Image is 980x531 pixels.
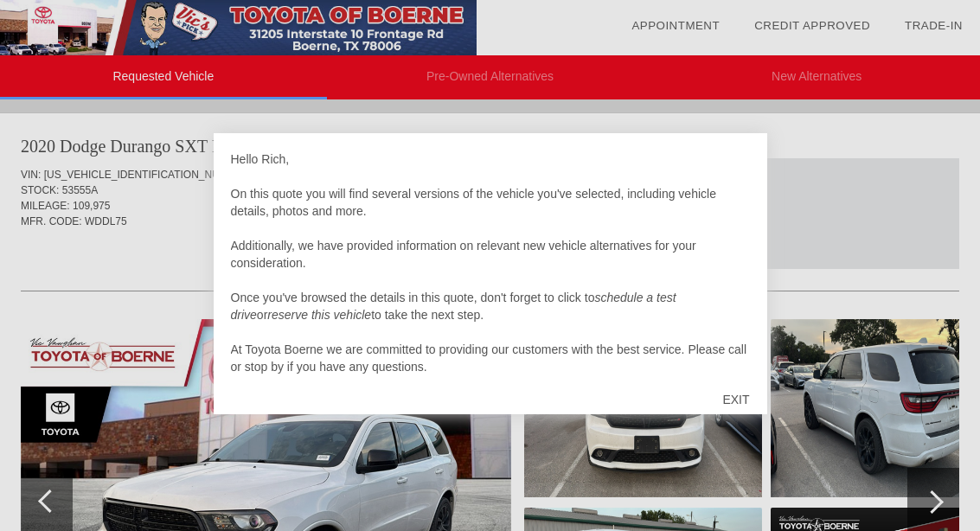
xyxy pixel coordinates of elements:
[231,291,676,322] em: schedule a test drive
[631,19,720,32] a: Appointment
[905,19,963,32] a: Trade-In
[267,308,371,322] em: reserve this vehicle
[231,150,750,375] div: Hello Rich, On this quote you will find several versions of the vehicle you've selected, includin...
[754,19,870,32] a: Credit Approved
[705,374,766,425] div: EXIT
